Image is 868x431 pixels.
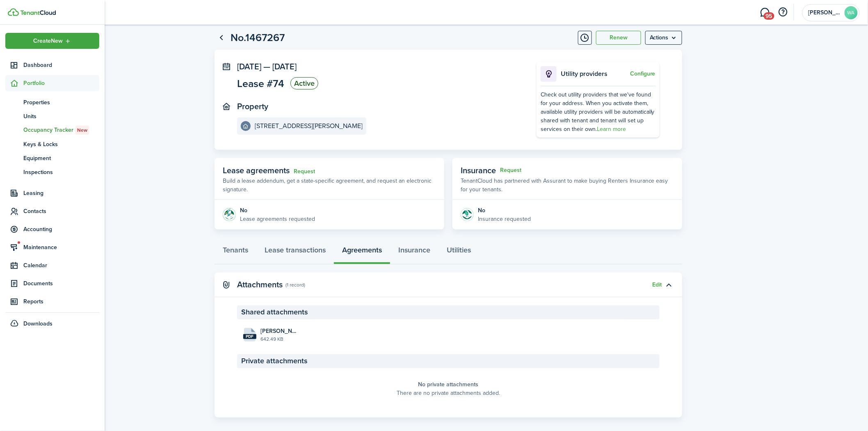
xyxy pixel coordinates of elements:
[23,61,99,69] span: Dashboard
[77,126,87,134] span: New
[231,30,285,46] h1: No.1467267
[461,208,474,221] img: Insurance protection
[5,109,99,123] a: Units
[461,177,674,194] p: TenantCloud has partnered with Assurant to make buying Renters Insurance easy for your tenants.
[33,38,63,44] span: Create New
[630,71,656,77] button: Configure
[478,215,531,223] p: Insurance requested
[23,168,99,177] span: Inspections
[243,328,256,342] file-icon: File
[215,305,682,417] panel-main-body: Toggle accordion
[5,123,99,137] a: Occupancy TrackerNew
[597,125,626,133] a: Learn more
[845,6,858,19] avatar-text: WA
[662,278,676,292] button: Toggle accordion
[645,31,682,45] menu-btn: Actions
[500,167,521,174] button: Request
[596,31,641,45] button: Renew
[23,225,99,234] span: Accounting
[23,243,99,252] span: Maintenance
[757,2,773,23] a: Messaging
[5,137,99,151] a: Keys & Locks
[237,60,261,73] span: [DATE]
[237,354,660,368] panel-main-section-header: Private attachments
[23,297,99,306] span: Reports
[561,69,628,79] p: Utility providers
[390,240,439,264] a: Insurance
[23,112,99,121] span: Units
[5,33,99,49] button: Open menu
[5,151,99,165] a: Equipment
[240,206,315,215] div: No
[215,240,256,264] a: Tenants
[764,12,774,20] span: 95
[286,281,305,289] panel-main-subtitle: (1 record)
[260,335,299,343] file-size: 642.49 KB
[645,31,682,45] button: Open menu
[23,154,99,163] span: Equipment
[255,122,363,130] e-details-info-title: [STREET_ADDRESS][PERSON_NAME]
[397,389,500,397] panel-main-placeholder-description: There are no private attachments added.
[5,165,99,179] a: Inspections
[5,293,99,309] a: Reports
[237,280,283,289] panel-main-title: Attachments
[578,31,592,45] button: Timeline
[23,261,99,270] span: Calendar
[5,57,99,73] a: Dashboard
[223,208,236,221] img: Agreement e-sign
[541,90,656,133] div: Check out utility providers that we've found for your address. When you activate them, available ...
[260,327,299,335] span: [PERSON_NAME] 710.pdf
[478,206,531,215] div: No
[23,279,99,288] span: Documents
[23,207,99,215] span: Contacts
[237,305,660,319] panel-main-section-header: Shared attachments
[23,126,99,135] span: Occupancy Tracker
[461,164,496,177] span: Insurance
[23,79,99,87] span: Portfolio
[5,95,99,109] a: Properties
[23,319,53,328] span: Downloads
[263,60,270,73] span: —
[290,77,318,89] status: Active
[23,189,99,197] span: Leasing
[23,140,99,149] span: Keys & Locks
[20,10,56,15] img: TenantCloud
[439,240,479,264] a: Utilities
[272,60,297,73] span: [DATE]
[223,177,436,194] p: Build a lease addendum, get a state-specific agreement, and request an electronic signature.
[809,10,841,16] span: Wright AtHome Property Solutions LLC
[23,98,99,107] span: Properties
[418,380,479,389] panel-main-placeholder-title: No private attachments
[8,8,19,16] img: TenantCloud
[776,5,790,19] button: Open resource center
[223,164,290,177] span: Lease agreements
[237,78,284,89] span: Lease #74
[653,282,662,288] button: Edit
[256,240,334,264] a: Lease transactions
[243,334,256,339] file-extension: pdf
[215,31,228,45] a: Go back
[240,215,315,223] p: Lease agreements requested
[237,102,268,111] panel-main-title: Property
[294,168,315,175] a: Request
